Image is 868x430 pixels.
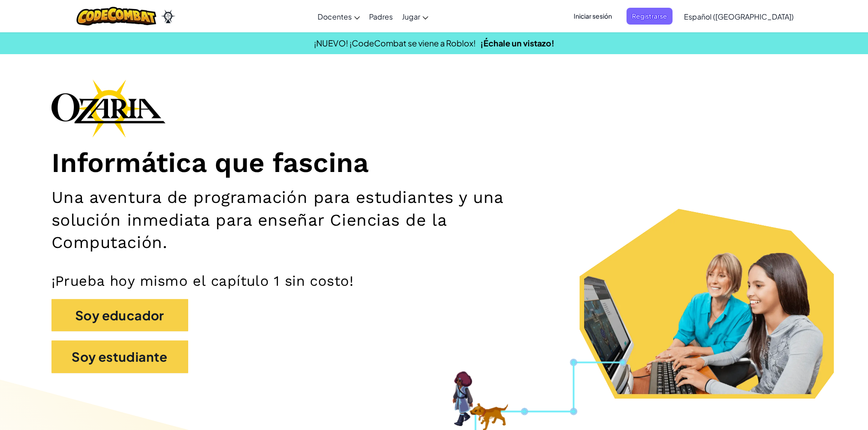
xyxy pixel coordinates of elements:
img: Ozaria [161,10,175,23]
a: Docentes [313,4,365,29]
a: Español ([GEOGRAPHIC_DATA]) [679,4,798,29]
span: Docentes [318,12,352,21]
button: Iniciar sesión [568,8,617,25]
img: CodeCombat logo [77,7,156,25]
p: ¡Prueba hoy mismo el capítulo 1 sin costo! [51,272,817,290]
span: Español ([GEOGRAPHIC_DATA]) [684,12,794,21]
img: Ozaria branding logo [51,79,165,137]
a: Jugar [397,4,433,29]
button: Soy educador [51,299,188,332]
button: Registrarse [627,8,673,25]
span: ¡NUEVO! ¡CodeCombat se viene a Roblox! [314,38,476,48]
h1: Informática que fascina [51,147,817,180]
a: ¡Échale un vistazo! [480,38,555,48]
h2: Una aventura de programación para estudiantes y una solución inmediata para enseñar Ciencias de l... [51,186,565,253]
span: Jugar [402,12,420,21]
button: Soy estudiante [51,340,188,373]
a: Padres [365,4,397,29]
